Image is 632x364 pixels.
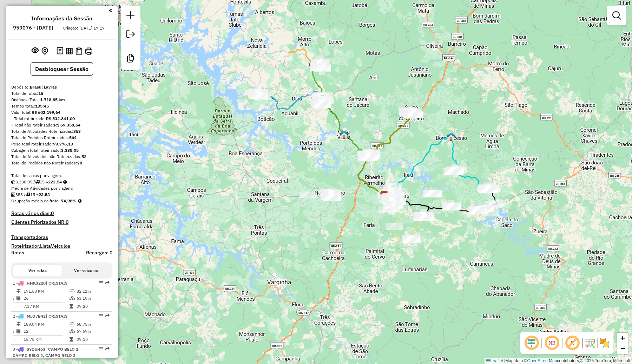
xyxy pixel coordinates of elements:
td: 191,58 KM [23,288,69,295]
div: Atividade não roteirizada - BAR DO TONICO [322,190,339,197]
a: Criar modelo [124,51,138,67]
div: Atividade não roteirizada - TAMARA LETICIA DE AZ [358,152,375,159]
div: - Total roteirizado: [11,116,112,122]
div: Atividade não roteirizada - PANIFICADORA HUAY [357,152,375,160]
span: HHK3220 [27,280,46,286]
div: 353 / 15 = [11,191,112,198]
td: 09:10 [76,336,110,343]
i: Distância Total [17,322,21,326]
div: Atividade não roteirizada - EVERTON SEBASTIAO [358,152,375,159]
div: Atividade não roteirizada - BAR DO ROBERTO [321,192,339,199]
em: Opções [99,281,103,285]
div: Atividade não roteirizada - MERCEARIA NOVA ESPER [323,193,341,200]
td: 82,11% [76,288,110,295]
em: Média calculada utilizando a maior ocupação (%Peso ou %Cubagem) de cada rota da sessão. Rotas cro... [78,199,81,203]
i: Total de rotas [26,193,30,197]
a: Rotas [11,250,24,256]
em: Rota exportada [105,347,110,351]
td: 12 [23,328,69,335]
strong: R$ 602.199,64 [32,110,60,115]
span: − [620,344,625,353]
div: Atividade não roteirizada - MEIRE APARECIDA [358,154,376,161]
strong: 52 [81,154,86,159]
td: 67,69% [76,328,110,335]
a: Exportar sessão [124,27,138,43]
div: Atividade não roteirizada - JOAO NATANAEL SANTAN [323,194,341,201]
div: Atividade não roteirizada - JACINTO JOSE DE SOUS [358,151,375,158]
div: Atividade não roteirizada - BAR DO GELO [323,192,341,199]
span: SYQ5H63 [27,346,45,352]
td: = [13,336,16,343]
div: Atividade não roteirizada - COMERCIAL CHAVES [323,190,340,197]
div: Atividade não roteirizada - CRISTIANNY DAS GRACA [361,154,378,161]
i: Total de Atividades [11,193,15,197]
strong: 1.718,85 km [40,97,65,102]
h4: Roteirizador.ListaVeiculos [11,243,112,249]
h4: Transportadoras [11,234,112,240]
img: Escritório Itutinga [472,205,481,214]
button: Imprimir Rotas [84,46,94,56]
div: Criação: [DATE] 17:17 [60,25,107,31]
img: Escritório Perdões [361,151,370,160]
a: Exibir filtros [610,8,624,22]
div: Total de Pedidos Roteirizados: [11,135,112,141]
span: 3 - [13,346,80,358]
span: | CAMPO BELO 1, CAMPO BELO 2, CAMPO BELO 3 [13,346,80,358]
em: Opções [99,314,103,318]
div: - Total não roteirizado: [11,122,112,128]
em: Opções [99,347,103,351]
div: Total de caixas por viagem: [11,173,112,179]
div: Atividade não roteirizada - RAILDA BARBOZA COSTA [362,152,380,160]
td: / [13,328,16,335]
div: Atividade não roteirizada - MERC.N.S.DE FATIMA [361,153,378,160]
i: % de utilização da cubagem [70,329,75,333]
strong: 0 [51,210,54,216]
span: Exibir rótulo [564,334,581,351]
div: Cubagem total roteirizado: [11,147,112,154]
div: Distância Total: [11,97,112,103]
a: Nova sessão e pesquisa [124,8,138,24]
strong: 564 [69,135,77,140]
button: Exibir sessão original [30,45,40,57]
a: OpenStreetMap [527,358,557,363]
a: Zoom out [617,343,628,354]
div: Atividade não roteirizada - RAILDA BARBOZA COSTA [362,152,379,160]
h4: Rotas vários dias: [11,210,112,216]
div: Atividade não roteirizada - PADARIA MINAS PAO [322,191,340,199]
img: Escritório Campo Belo [317,95,326,104]
div: Atividade não roteirizada - PAULO FERNANDO [322,193,340,200]
div: Atividade não roteirizada - PEIXARIA APETITE [359,153,376,160]
span: | [504,358,505,363]
em: Rota exportada [105,314,110,318]
button: Desbloquear Sessão [31,62,93,76]
button: Visualizar Romaneio [74,46,84,56]
a: Leaflet [486,358,503,363]
img: Escritório Bom Sucesso [447,132,456,141]
td: 26 [23,295,69,302]
div: Map data © contributors,© 2025 TomTom, Microsoft [485,358,632,364]
button: Visualizar relatório de Roteirização [65,46,74,56]
div: Atividade não roteirizada - DINIZ VILELA DISTRIB [358,151,376,158]
em: Rota exportada [105,281,110,285]
div: Média de Atividades por viagem: [11,185,112,191]
div: Total de rotas: [11,90,112,97]
a: Zoom in [617,333,628,343]
i: % de utilização do peso [70,322,75,326]
div: Atividade não roteirizada - DAIANY KAMILA PEDROS [322,191,340,198]
div: Atividade não roteirizada - MARIA EDUARDA CASTRO [322,192,339,199]
div: Atividade não roteirizada - STOCK BEER [321,191,338,198]
strong: 99.776,13 [53,141,73,147]
h4: Informações da Sessão [31,15,92,22]
strong: 74,98% [61,198,77,203]
button: Centralizar mapa no depósito ou ponto de apoio [40,46,50,57]
div: Atividade não roteirizada - PESQUEIRO DA LAJINHA [424,190,442,197]
img: Cana Verde [340,130,349,139]
div: Atividade não roteirizada - RENATA PRISCILA DE S [299,191,317,199]
i: Tempo total em rota [70,337,73,342]
img: Fluxo de ruas [584,337,595,349]
span: Ocupação média da frota: [11,198,60,203]
div: Atividade não roteirizada - LUCIMARA TEOFILO FEL [322,192,340,199]
strong: 135:45 [35,103,49,109]
strong: 78 [77,160,82,165]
